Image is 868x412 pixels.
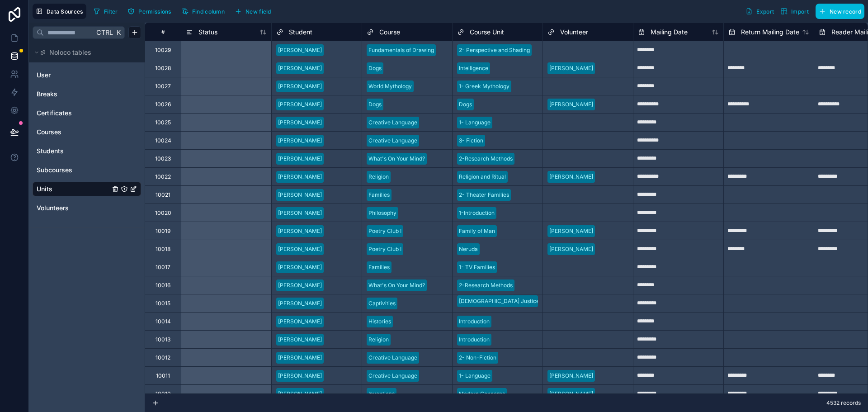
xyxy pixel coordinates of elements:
span: Mailing Date [651,28,688,37]
div: Poetry Club I [368,245,401,253]
button: Noloco tables [33,46,136,59]
div: Volunteers [33,201,141,215]
a: Certificates [37,109,110,118]
a: User [37,71,110,80]
button: Data Sources [33,4,86,19]
div: World Mythology [368,82,412,90]
span: Return Mailing Date [741,28,799,37]
div: 10029 [155,47,171,54]
div: [PERSON_NAME] [278,209,322,217]
div: 10016 [156,282,170,289]
div: Religion [368,173,389,181]
span: Certificates [37,109,72,118]
div: [PERSON_NAME] [549,245,593,253]
div: Modern Concerns [459,390,505,398]
span: Breaks [37,90,57,99]
div: Intelligence [459,64,488,72]
span: K [115,29,122,36]
div: Families [368,263,390,271]
div: [PERSON_NAME] [278,336,322,344]
div: 10019 [156,227,170,235]
div: Philosophy [368,209,396,217]
button: Permissions [124,5,174,18]
span: New field [245,8,271,15]
div: Introduction [459,336,490,344]
button: Import [777,4,812,19]
div: 2- Perspective and Shading [459,46,530,54]
div: [PERSON_NAME] [278,299,322,308]
div: Creative Language [368,137,417,145]
div: Subcourses [33,163,141,177]
span: User [37,71,51,80]
button: Export [742,4,777,19]
span: Course Unit [470,28,504,37]
a: Subcourses [37,166,110,175]
div: [PERSON_NAME] [278,245,322,253]
button: New record [816,4,864,19]
span: Volunteer [560,28,588,37]
div: 10010 [156,390,171,398]
div: Poetry Club I [368,227,401,235]
div: Introduction [459,317,490,326]
div: Captivities [368,299,396,308]
div: [PERSON_NAME] [549,227,593,235]
div: 1- Language [459,372,491,380]
div: [PERSON_NAME] [278,354,322,362]
div: [PERSON_NAME] [278,118,322,127]
div: [PERSON_NAME] [278,173,322,181]
div: 1- TV Families [459,263,495,271]
div: User [33,68,141,82]
div: # [152,28,174,35]
div: Families [368,191,390,199]
span: Permissions [138,8,171,15]
span: Noloco tables [49,48,91,57]
div: Fundamentals of Drawing [368,46,434,54]
span: Subcourses [37,166,72,175]
span: Course [379,28,400,37]
div: 1- Language [459,118,491,127]
div: [PERSON_NAME] [549,173,593,181]
button: Find column [178,5,228,18]
div: Breaks [33,87,141,101]
div: [PERSON_NAME] [549,372,593,380]
div: 10026 [155,101,171,108]
div: [PERSON_NAME] [278,155,322,163]
div: 1- Greek Mythology [459,82,509,90]
a: Volunteers [37,204,110,213]
div: [PERSON_NAME] [278,317,322,326]
div: 10018 [156,246,170,253]
div: [PERSON_NAME] [278,100,322,109]
div: [PERSON_NAME] [278,64,322,72]
div: 2- Theater Families [459,191,509,199]
a: Units [37,185,110,194]
a: Permissions [124,5,178,18]
div: Students [33,144,141,158]
div: 10014 [156,318,171,325]
div: 10023 [155,155,171,162]
span: Students [37,147,64,156]
a: Breaks [37,90,110,99]
div: Certificates [33,106,141,120]
div: 10024 [155,137,171,144]
div: Religion [368,336,389,344]
div: [PERSON_NAME] [278,191,322,199]
div: Dogs [368,100,382,109]
div: Creative Language [368,372,417,380]
div: 2-Research Methods [459,155,513,163]
div: [PERSON_NAME] [278,46,322,54]
div: Courses [33,125,141,139]
div: [PERSON_NAME] [278,281,322,289]
div: 10011 [156,372,170,379]
span: Data Sources [47,8,83,15]
div: [PERSON_NAME] [549,390,593,398]
div: 1-Introduction [459,209,495,217]
div: Dogs [459,100,472,109]
div: Creative Language [368,118,417,127]
div: Family of Man [459,227,495,235]
span: Status [198,28,217,37]
span: Ctrl [95,27,114,38]
div: [PERSON_NAME] [549,64,593,72]
span: Filter [104,8,118,15]
span: Units [37,185,52,194]
button: Filter [90,5,121,18]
